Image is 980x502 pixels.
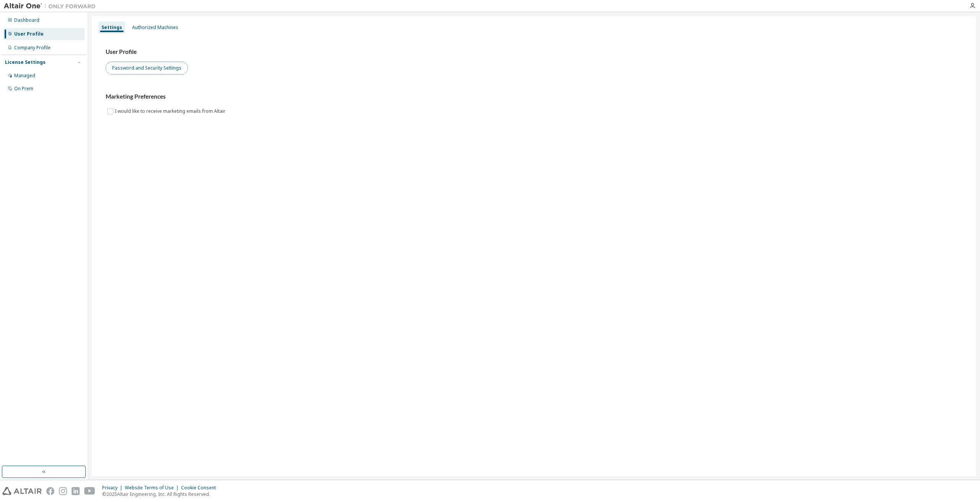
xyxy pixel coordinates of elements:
label: I would like to receive marketing emails from Altair [115,107,227,116]
img: Altair One [4,2,100,10]
img: linkedin.svg [72,487,80,495]
div: Settings [101,24,122,31]
div: Managed [14,73,35,79]
p: © 2025 Altair Engineering, Inc. All Rights Reserved. [102,491,220,497]
img: instagram.svg [59,487,67,495]
h3: User Profile [106,48,962,56]
img: youtube.svg [84,487,95,495]
div: On Prem [14,86,33,92]
div: User Profile [14,31,44,37]
div: Dashboard [14,17,39,23]
button: Password and Security Settings [106,62,188,75]
h3: Marketing Preferences [106,93,962,101]
div: Authorized Machines [132,24,178,31]
div: Cookie Consent [181,485,220,491]
div: Privacy [102,485,125,491]
img: altair_logo.svg [2,487,42,495]
div: Company Profile [14,45,51,51]
img: facebook.svg [46,487,54,495]
div: License Settings [5,59,46,65]
div: Website Terms of Use [125,485,181,491]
